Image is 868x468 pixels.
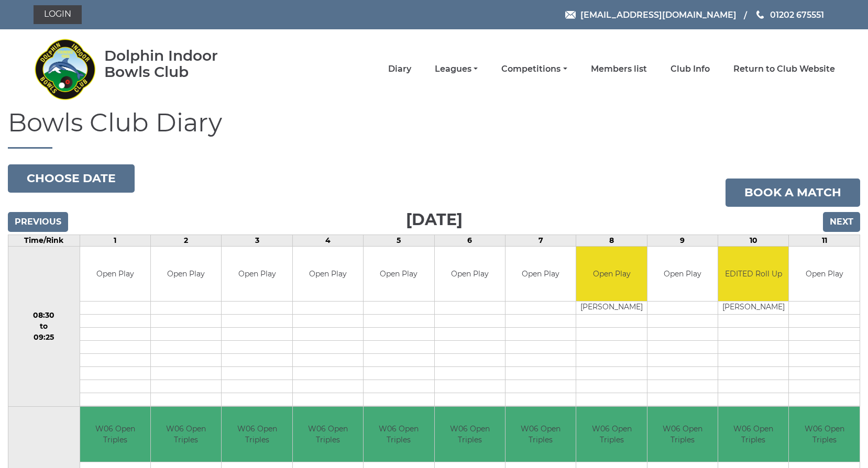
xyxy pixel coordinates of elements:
[823,212,860,232] input: Next
[565,8,737,21] a: Email [EMAIL_ADDRESS][DOMAIN_NAME]
[647,247,718,302] td: Open Play
[576,407,646,462] td: W06 Open Triples
[80,235,150,246] td: 1
[789,235,860,246] td: 11
[770,9,824,19] span: 01202 675551
[222,235,292,246] td: 3
[34,5,82,24] a: Login
[292,235,363,246] td: 4
[580,9,737,19] span: [EMAIL_ADDRESS][DOMAIN_NAME]
[8,212,68,232] input: Previous
[8,164,135,193] button: Choose date
[151,235,222,246] td: 2
[435,407,505,462] td: W06 Open Triples
[151,247,221,302] td: Open Play
[718,235,789,246] td: 10
[789,247,860,302] td: Open Play
[576,247,646,302] td: Open Play
[222,247,292,302] td: Open Play
[506,407,576,462] td: W06 Open Triples
[104,48,251,80] div: Dolphin Indoor Bowls Club
[364,247,434,302] td: Open Play
[293,407,363,462] td: W06 Open Triples
[647,235,718,246] td: 9
[506,247,576,302] td: Open Play
[8,109,860,149] h1: Bowls Club Diary
[151,407,221,462] td: W06 Open Triples
[364,235,434,246] td: 5
[222,407,292,462] td: W06 Open Triples
[435,247,505,302] td: Open Play
[671,63,710,75] a: Club Info
[756,10,764,19] img: Phone us
[80,247,150,302] td: Open Play
[364,407,434,462] td: W06 Open Triples
[733,63,835,75] a: Return to Club Website
[576,235,647,246] td: 8
[789,407,860,462] td: W06 Open Triples
[80,407,150,462] td: W06 Open Triples
[718,247,788,302] td: EDITED Roll Up
[647,407,718,462] td: W06 Open Triples
[726,179,860,207] a: Book a match
[293,247,363,302] td: Open Play
[755,8,824,21] a: Phone us 01202 675551
[505,235,576,246] td: 7
[8,235,80,246] td: Time/Rink
[8,246,80,407] td: 08:30 to 09:25
[591,63,647,75] a: Members list
[718,407,788,462] td: W06 Open Triples
[435,63,478,75] a: Leagues
[501,63,567,75] a: Competitions
[718,302,788,315] td: [PERSON_NAME]
[388,63,411,75] a: Diary
[34,32,96,106] img: Dolphin Indoor Bowls Club
[576,302,646,315] td: [PERSON_NAME]
[434,235,505,246] td: 6
[565,11,576,19] img: Email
